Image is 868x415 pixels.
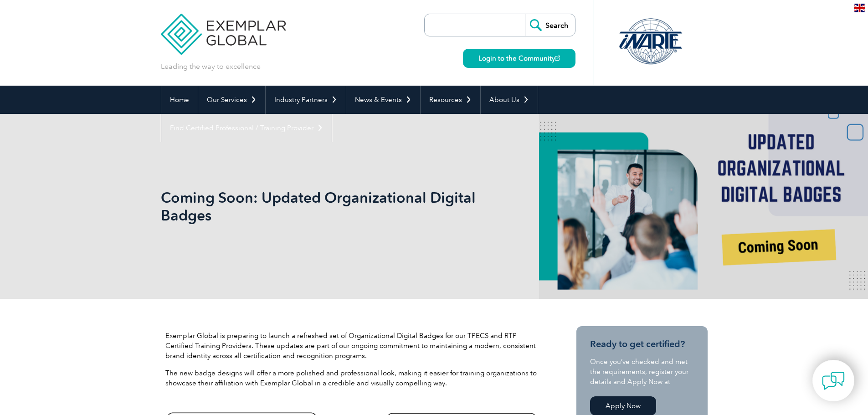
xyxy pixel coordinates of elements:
p: Leading the way to excellence [161,61,261,72]
a: News & Events [346,86,420,114]
img: open_square.png [555,56,560,61]
img: en [854,4,865,12]
input: Search [525,14,575,36]
p: Once you’ve checked and met the requirements, register your details and Apply Now at [590,357,694,387]
a: Find Certified Professional / Training Provider [161,114,332,142]
p: The new badge designs will offer a more polished and professional look, making it easier for trai... [165,368,539,388]
img: contact-chat.png [822,369,845,392]
h3: Ready to get certified? [590,338,694,350]
a: Resources [421,86,480,114]
a: Our Services [198,86,265,114]
p: Exemplar Global is preparing to launch a refreshed set of Organizational Digital Badges for our T... [165,331,539,361]
a: Industry Partners [266,86,346,114]
h1: Coming Soon: Updated Organizational Digital Badges [161,189,511,224]
a: Home [161,86,198,114]
a: About Us [481,86,538,114]
a: Login to the Community [463,49,575,68]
